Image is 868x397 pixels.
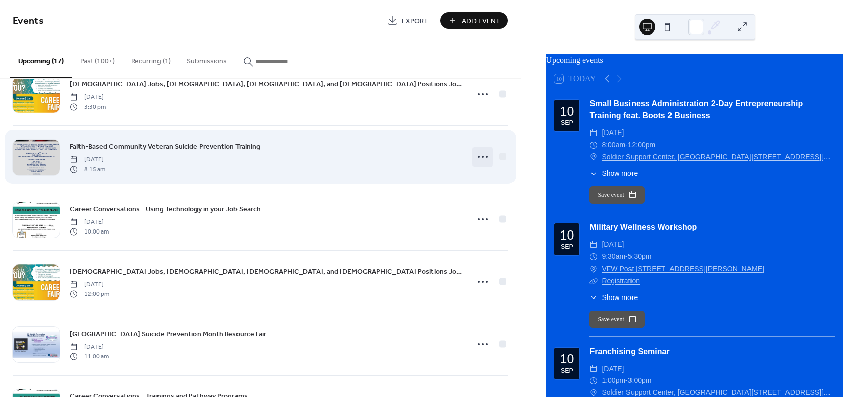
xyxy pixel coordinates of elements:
div: ​ [589,251,598,263]
div: Sep [561,368,573,374]
a: Faith-Based Community Veteran Suicide Prevention Training [70,141,260,152]
span: [GEOGRAPHIC_DATA] Suicide Prevention Month Resource Fair [70,329,266,340]
div: ​ [589,275,598,287]
span: Faith-Based Community Veteran Suicide Prevention Training [70,142,260,152]
div: Franchising Seminar [589,346,835,358]
span: [DATE] [602,127,624,139]
span: [DATE] [70,343,109,352]
span: [DATE] [602,363,624,375]
button: Add Event [440,12,508,29]
button: Past (100+) [72,41,123,77]
a: Military Wellness Workshop [589,223,697,231]
button: Save event [589,311,644,328]
div: ​ [589,127,598,139]
span: Add Event [462,16,500,26]
span: Career Conversations - Using Technology in your Job Search [70,204,261,215]
span: [DATE] [70,218,109,227]
div: 10 [560,105,574,118]
span: - [625,139,628,151]
div: Upcoming events [546,54,843,67]
span: 11:00 am [70,352,109,361]
button: Save event [589,186,644,204]
span: 1:00pm [602,375,625,387]
button: Recurring (1) [123,41,179,77]
span: [DATE] [70,280,109,289]
a: Export [380,12,436,29]
button: ​Show more [589,168,638,179]
div: ​ [589,363,598,375]
div: ​ [589,139,598,151]
span: [DEMOGRAPHIC_DATA] Jobs, [DEMOGRAPHIC_DATA], [DEMOGRAPHIC_DATA], and [DEMOGRAPHIC_DATA] Positions... [70,79,462,90]
button: Submissions [179,41,235,77]
span: 5:30pm [628,251,652,263]
span: - [625,375,628,387]
span: Show more [602,292,638,303]
a: VFW Post [STREET_ADDRESS][PERSON_NAME] [602,263,764,275]
a: [DEMOGRAPHIC_DATA] Jobs, [DEMOGRAPHIC_DATA], [DEMOGRAPHIC_DATA], and [DEMOGRAPHIC_DATA] Positions... [70,78,462,90]
span: [DEMOGRAPHIC_DATA] Jobs, [DEMOGRAPHIC_DATA], [DEMOGRAPHIC_DATA], and [DEMOGRAPHIC_DATA] Positions... [70,267,462,277]
div: Sep [561,244,573,250]
span: 8:00am [602,139,625,151]
div: Small Business Administration 2-Day Entrepreneurship Training feat. Boots 2 Business [589,97,835,122]
span: [DATE] [70,93,106,102]
span: Show more [602,168,638,179]
span: Export [402,16,428,26]
div: 10 [560,353,574,366]
span: Events [13,11,44,31]
a: Soldier Support Center, [GEOGRAPHIC_DATA][STREET_ADDRESS][PERSON_NAME][PERSON_NAME] [602,151,835,163]
button: Upcoming (17) [10,41,72,78]
a: [GEOGRAPHIC_DATA] Suicide Prevention Month Resource Fair [70,328,266,340]
div: 10 [560,229,574,242]
span: 8:15 am [70,164,105,174]
span: 12:00 pm [70,289,109,299]
div: ​ [589,168,598,179]
div: ​ [589,292,598,303]
div: Sep [561,120,573,126]
span: 3:30 pm [70,102,106,111]
div: ​ [589,239,598,251]
span: [DATE] [602,239,624,251]
span: [DATE] [70,155,105,164]
div: ​ [589,151,598,163]
a: [DEMOGRAPHIC_DATA] Jobs, [DEMOGRAPHIC_DATA], [DEMOGRAPHIC_DATA], and [DEMOGRAPHIC_DATA] Positions... [70,266,462,277]
button: ​Show more [589,292,638,303]
span: 9:30am [602,251,625,263]
span: 10:00 am [70,227,109,236]
span: 12:00pm [628,139,655,151]
div: ​ [589,375,598,387]
a: Career Conversations - Using Technology in your Job Search [70,203,261,215]
span: - [625,251,628,263]
div: ​ [589,263,598,275]
a: Registration [602,277,640,285]
span: 3:00pm [628,375,652,387]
